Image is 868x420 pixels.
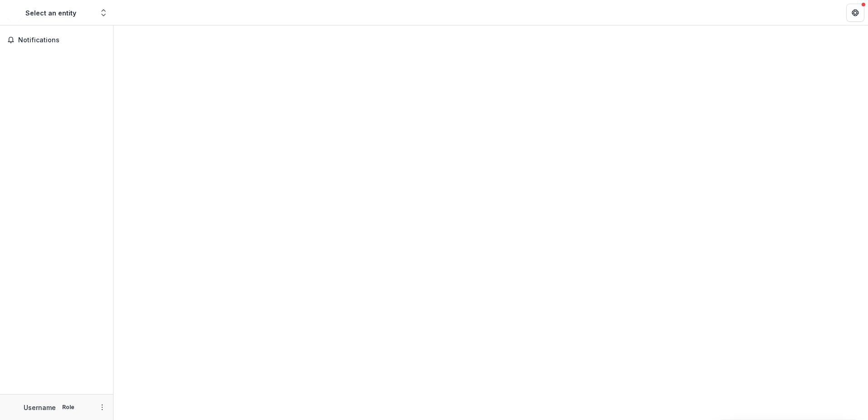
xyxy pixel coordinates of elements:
[18,36,106,44] span: Notifications
[24,403,56,412] p: Username
[97,4,110,22] button: Open entity switcher
[4,33,109,47] button: Notifications
[97,402,108,413] button: More
[59,403,77,411] p: Role
[25,8,76,18] div: Select an entity
[846,4,864,22] button: Get Help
